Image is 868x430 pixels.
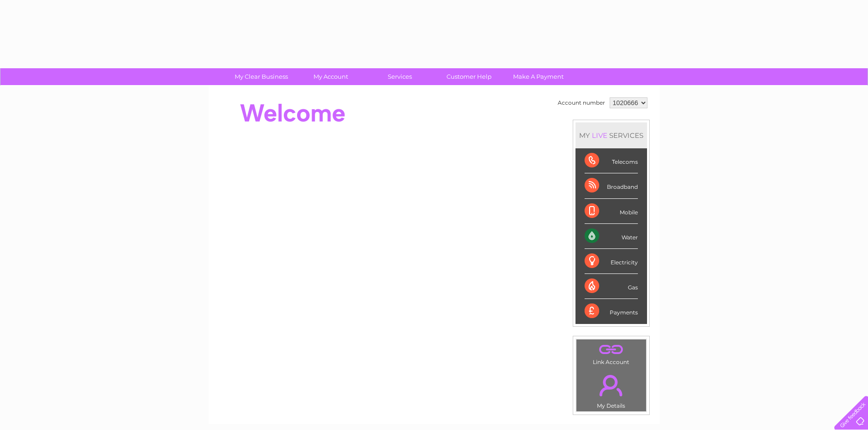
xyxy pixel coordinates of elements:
[590,131,609,140] div: LIVE
[585,224,638,249] div: Water
[362,68,437,85] a: Services
[224,68,299,85] a: My Clear Business
[293,68,368,85] a: My Account
[585,173,638,198] div: Broadband
[585,274,638,299] div: Gas
[579,342,644,358] a: .
[431,68,507,85] a: Customer Help
[585,299,638,324] div: Payments
[555,95,607,111] td: Account number
[585,148,638,173] div: Telecoms
[585,249,638,274] div: Electricity
[585,199,638,224] div: Mobile
[501,68,576,85] a: Make A Payment
[579,369,644,401] a: .
[576,367,647,412] td: My Details
[576,339,647,368] td: Link Account
[575,122,647,148] div: MY SERVICES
